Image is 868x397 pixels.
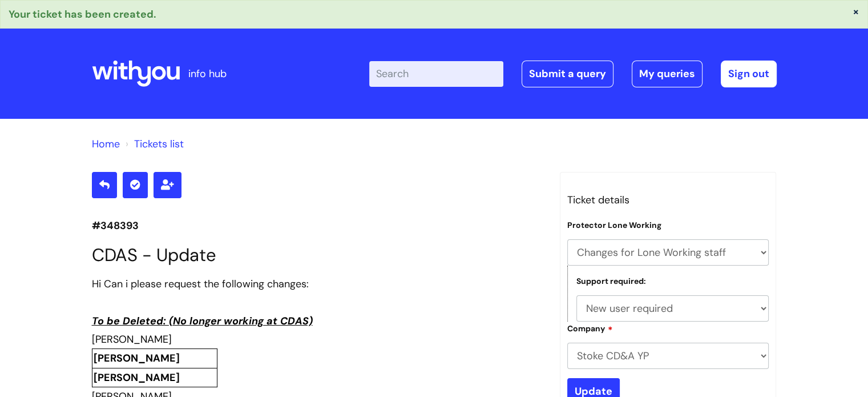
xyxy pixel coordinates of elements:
[92,332,172,346] span: [PERSON_NAME]
[92,135,120,153] li: Solution home
[94,371,180,384] span: [PERSON_NAME]
[632,61,703,87] a: My queries
[123,135,184,153] li: Tickets list
[92,275,543,293] div: Hi Can i please request the following changes:
[369,61,777,87] div: | -
[567,322,613,334] label: Company
[94,351,180,365] span: [PERSON_NAME]
[92,137,120,151] a: Home
[522,61,613,87] a: Submit a query
[721,61,777,87] a: Sign out
[134,137,184,151] a: Tickets list
[567,191,769,209] h3: Ticket details
[853,6,859,17] button: ×
[576,276,646,286] label: Support required:
[369,61,503,86] input: Search
[92,314,313,328] u: To be Deleted: (No longer working at CDAS)
[188,65,227,83] p: info hub
[92,216,543,235] p: #348393
[92,244,543,266] h1: CDAS - Update
[567,220,661,230] label: Protector Lone Working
